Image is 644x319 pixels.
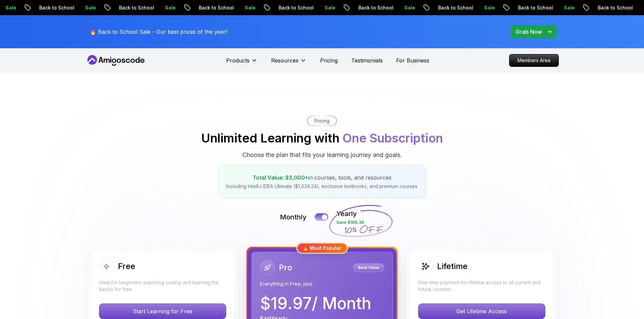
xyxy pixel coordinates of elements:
p: Get Lifetime Access [419,304,545,319]
p: Sale [318,4,340,11]
p: Products [226,56,249,64]
p: Sale [558,4,579,11]
p: One-time payment for lifetime access to all current and future courses. [418,279,545,293]
button: Get Lifetime Access [418,303,545,319]
p: Back to School [512,4,558,11]
p: Back to School [432,4,478,11]
a: Pricing [320,56,338,64]
p: $ 19.97 / Month [260,295,371,312]
span: One Subscription [342,131,443,145]
p: Sale [239,4,260,11]
p: in courses, tools, and resources [226,174,418,182]
p: Back to School [592,4,638,11]
p: Back to School [113,4,159,11]
p: Sale [79,4,101,11]
h2: Unlimited Learning with [201,131,443,145]
p: Back to School [33,4,79,11]
button: Start Learning for Free [99,303,226,319]
p: Best Value [354,264,383,271]
a: For Business [396,56,429,64]
p: Back to School [272,4,318,11]
h2: Lifetime [437,261,468,272]
p: Members Area [509,54,558,67]
p: Monthly [280,212,307,222]
span: Total Value: $3,000+ [253,174,308,181]
p: 🔥 Back to School Sale - Our best prices of the year! [90,28,227,36]
button: Resources [271,56,307,70]
a: Members Area [509,54,559,67]
p: Sale [398,4,420,11]
p: Back to School [193,4,239,11]
p: Including IntelliJ IDEA Ultimate ($1,034.24), exclusive textbooks, and premium courses [226,183,418,190]
button: Products [226,56,258,70]
a: Testimonials [351,56,383,64]
p: Grab Now [516,28,542,36]
p: Start Learning for Free [99,304,226,319]
a: Start Learning for Free [99,308,226,315]
p: Pricing [314,117,330,124]
h2: Pro [279,262,292,273]
p: Choose the plan that fits your learning journey and goals. [242,150,402,160]
p: Back to School [352,4,398,11]
p: Sale [478,4,500,11]
p: Ideal for beginners exploring coding and learning the basics for free. [99,279,226,293]
p: Resources [271,56,299,64]
p: Everything in Free, plus [260,281,384,287]
a: Get Lifetime Access [418,308,545,315]
h2: Free [118,261,135,272]
p: Sale [159,4,181,11]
